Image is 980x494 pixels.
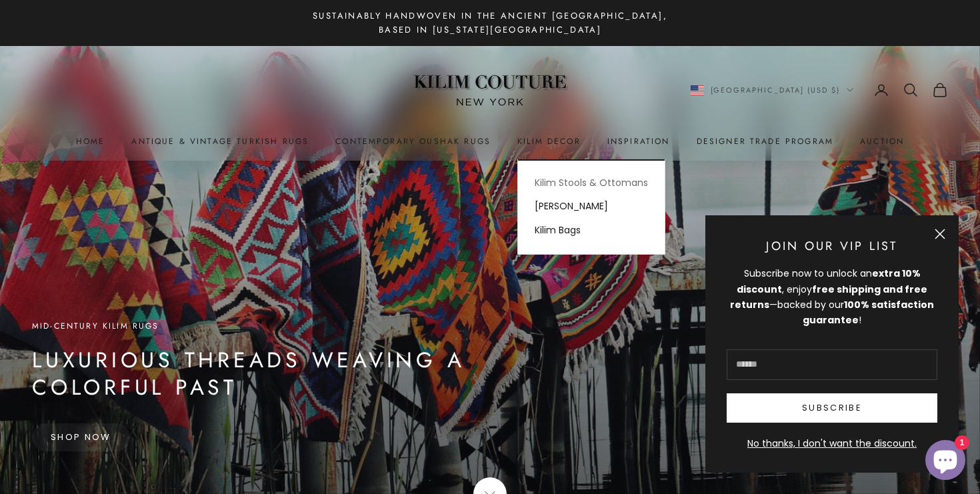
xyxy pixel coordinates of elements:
a: Inspiration [607,135,670,148]
a: Kilim Bags [518,219,665,242]
a: [PERSON_NAME] [518,195,665,218]
a: Kilim Stools & Ottomans [518,171,665,195]
strong: extra 10% discount [737,267,921,295]
nav: Secondary navigation [691,82,949,98]
a: Designer Trade Program [697,135,834,148]
strong: free shipping and free returns [730,283,927,311]
summary: Kilim Decor [517,135,581,148]
p: Luxurious Threads Weaving a Colorful Past [32,347,552,402]
p: Sustainably Handwoven in the Ancient [GEOGRAPHIC_DATA], Based in [US_STATE][GEOGRAPHIC_DATA] [303,9,677,37]
a: Home [76,135,105,148]
p: Mid-Century Kilim Rugs [32,319,552,333]
newsletter-popup: Newsletter popup [705,215,959,473]
strong: 100% satisfaction guarantee [803,298,934,327]
img: United States [691,85,704,95]
button: No thanks, I don't want the discount. [727,436,937,451]
span: [GEOGRAPHIC_DATA] (USD $) [711,84,841,96]
nav: Primary navigation [32,135,948,148]
a: Antique & Vintage Turkish Rugs [131,135,309,148]
inbox-online-store-chat: Shopify online store chat [921,440,969,483]
button: Change country or currency [691,84,854,96]
div: Subscribe now to unlock an , enjoy —backed by our ! [727,266,937,327]
img: Logo of Kilim Couture New York [407,59,573,122]
p: Join Our VIP List [727,237,937,256]
a: Auction [860,135,904,148]
a: Shop Now [32,423,130,451]
a: Contemporary Oushak Rugs [335,135,491,148]
button: Subscribe [727,393,937,423]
